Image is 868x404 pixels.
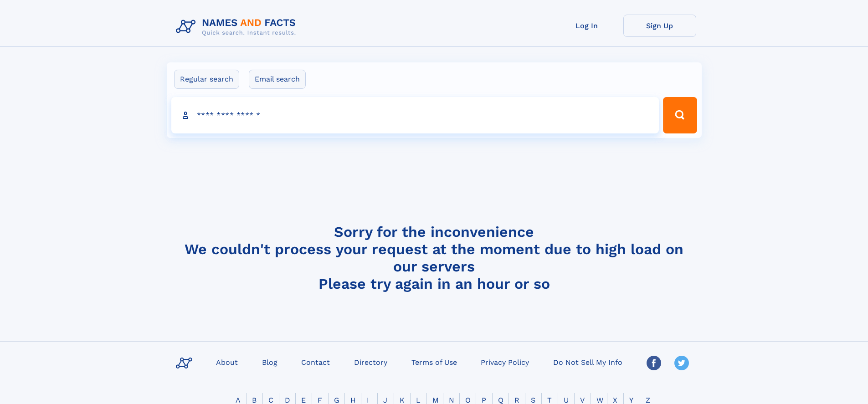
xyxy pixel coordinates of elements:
img: Logo Names and Facts [172,15,303,39]
img: Twitter [674,356,689,370]
a: Blog [258,355,281,368]
a: Directory [350,355,391,368]
h4: Sorry for the inconvenience We couldn't process your request at the moment due to high load on ou... [172,223,696,292]
a: Privacy Policy [477,355,533,368]
a: About [212,355,241,368]
a: Do Not Sell My Info [550,355,626,368]
a: Contact [298,355,334,368]
img: Facebook [647,356,661,370]
a: Log In [550,15,623,37]
a: Sign Up [623,15,696,37]
input: search input [171,97,659,133]
button: Search Button [663,97,697,133]
label: Email search [249,70,306,89]
label: Regular search [174,70,239,89]
a: Terms of Use [408,355,461,368]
